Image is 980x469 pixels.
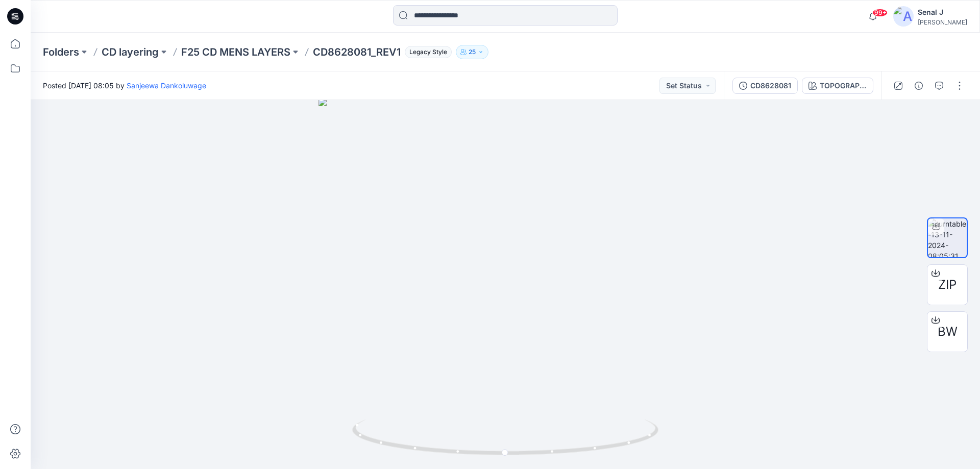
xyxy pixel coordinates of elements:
[918,18,967,26] div: [PERSON_NAME]
[928,218,967,257] img: turntable-13-11-2024-08:05:31
[313,45,401,59] p: CD8628081_REV1
[181,45,290,59] a: F25 CD MENS LAYERS
[918,6,967,18] div: Senal J
[127,81,206,90] a: Sanjeewa Dankoluwage
[750,80,791,91] div: CD8628081
[43,45,79,59] a: Folders
[911,78,927,94] button: Details
[802,78,873,94] button: TOPOGRAPHICAL CAMO
[938,323,958,341] span: BW
[469,46,476,58] p: 25
[820,80,867,91] div: TOPOGRAPHICAL CAMO
[102,45,159,59] a: CD layering
[872,9,888,17] span: 99+
[732,78,798,94] button: CD8628081
[938,276,957,294] span: ZIP
[405,46,452,58] span: Legacy Style
[43,80,206,91] span: Posted [DATE] 08:05 by
[401,45,452,59] button: Legacy Style
[893,6,914,27] img: avatar
[456,45,488,59] button: 25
